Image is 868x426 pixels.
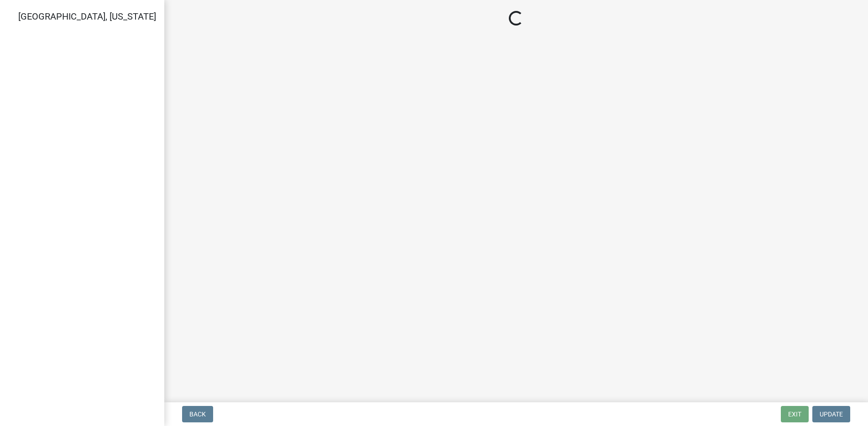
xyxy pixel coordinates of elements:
[189,411,206,418] span: Back
[18,11,156,22] span: [GEOGRAPHIC_DATA], [US_STATE]
[781,406,809,422] button: Exit
[812,406,850,422] button: Update
[182,406,213,422] button: Back
[820,411,843,418] span: Update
